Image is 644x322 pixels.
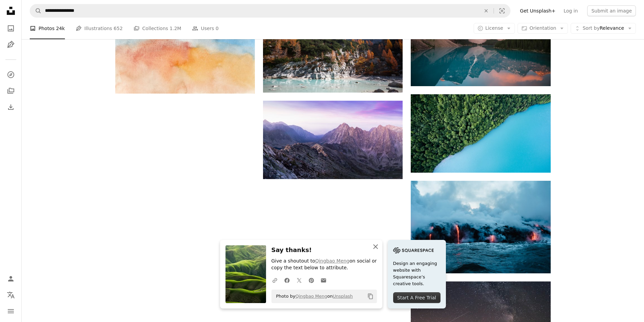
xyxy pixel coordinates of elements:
[317,273,330,287] a: Share over email
[518,23,568,34] button: Orientation
[134,18,181,39] a: Collections 1.2M
[393,292,440,303] div: Start A Free Trial
[411,36,550,43] a: mountain reflection on body of water
[4,4,18,19] a: Home — Unsplash
[192,18,219,39] a: Users 0
[30,4,42,17] button: Search Unsplash
[4,304,18,318] button: Menu
[333,294,353,299] a: Unsplash
[4,84,18,98] a: Collections
[411,130,550,137] a: bird's eye view photography of trees and body of water
[4,100,18,114] a: Download History
[295,294,327,299] a: Qingbao Meng
[293,273,305,287] a: Share on Twitter
[281,273,293,287] a: Share on Facebook
[115,41,255,47] a: a watercolor painting of a sky and clouds
[263,101,403,179] img: landscape photography of mountain ranges under purple and pink skies
[114,25,123,32] span: 652
[4,288,18,302] button: Language
[271,245,377,255] h3: Say thanks!
[315,258,350,264] a: Qingbao Meng
[170,25,181,32] span: 1.2M
[411,224,550,230] a: lava dripping to ocean
[582,25,624,32] span: Relevance
[263,137,403,143] a: landscape photography of mountain ranges under purple and pink skies
[582,25,599,31] span: Sort by
[271,258,377,271] p: Give a shoutout to on social or copy the text below to attribute.
[4,38,18,51] a: Illustrations
[479,4,494,17] button: Clear
[485,25,503,31] span: License
[365,291,376,302] button: Copy to clipboard
[216,25,219,32] span: 0
[411,94,550,173] img: bird's eye view photography of trees and body of water
[4,22,18,35] a: Photos
[76,18,123,39] a: Illustrations 652
[263,43,403,49] a: worms eye view of mountain during daytime
[529,25,556,31] span: Orientation
[494,4,510,17] button: Visual search
[559,5,582,16] a: Log in
[388,240,446,308] a: Design an engaging website with Squarespace’s creative tools.Start A Free Trial
[516,5,559,16] a: Get Unsplash+
[474,23,515,34] button: License
[4,68,18,81] a: Explore
[273,291,353,302] span: Photo by on
[30,4,510,18] form: Find visuals sitewide
[393,245,434,255] img: file-1705255347840-230a6ab5bca9image
[571,23,636,34] button: Sort byRelevance
[587,5,636,16] button: Submit an image
[305,273,317,287] a: Share on Pinterest
[4,272,18,286] a: Log in / Sign up
[393,260,440,287] span: Design an engaging website with Squarespace’s creative tools.
[411,181,550,273] img: lava dripping to ocean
